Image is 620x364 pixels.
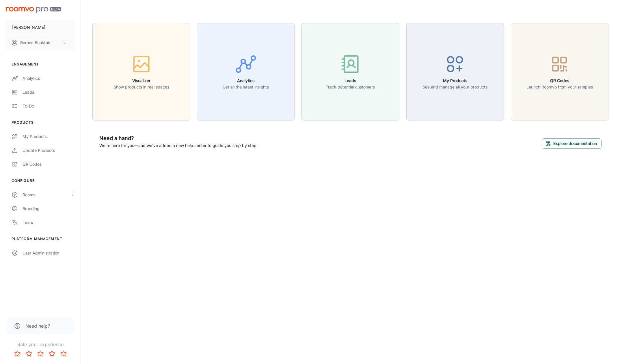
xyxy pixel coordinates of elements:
div: Analytics [23,75,75,82]
p: [PERSON_NAME] [12,24,45,31]
div: Update Products [23,147,75,154]
p: Track potential customers [326,84,375,90]
div: QR Codes [23,161,75,167]
h6: Need a hand? [99,134,258,142]
a: QR CodesLaunch Roomvo from your samples [511,68,608,74]
div: To-do [23,103,75,109]
h6: QR Codes [526,78,593,84]
button: [PERSON_NAME] [6,20,75,35]
h6: Leads [326,78,375,84]
a: LeadsTrack potential customers [301,68,399,74]
button: My ProductsSee and manage all your products [406,23,504,120]
div: Leads [23,89,75,95]
a: AnalyticsGet all the latest insights [197,68,295,74]
button: AnalyticsGet all the latest insights [197,23,295,120]
h6: Analytics [223,78,269,84]
h6: My Products [422,78,487,84]
p: Get all the latest insights [223,84,269,90]
p: We're here for you—and we've added a new help center to guide you step by step. [99,142,258,149]
button: VisualizerShow products in real spaces [92,23,190,120]
p: Show products in real spaces [113,84,169,90]
img: Roomvo PRO Beta [6,7,61,13]
div: My Products [23,133,75,140]
a: My ProductsSee and manage all your products [406,68,504,74]
h6: Visualizer [113,78,169,84]
p: See and manage all your products [422,84,487,90]
button: LeadsTrack potential customers [301,23,399,120]
p: Borhen Boukthir [20,39,50,46]
button: Explore documentation [542,138,602,149]
a: Explore documentation [542,140,602,146]
button: Borhen Boukthir [6,35,75,50]
button: QR CodesLaunch Roomvo from your samples [511,23,608,120]
p: Launch Roomvo from your samples [526,84,593,90]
